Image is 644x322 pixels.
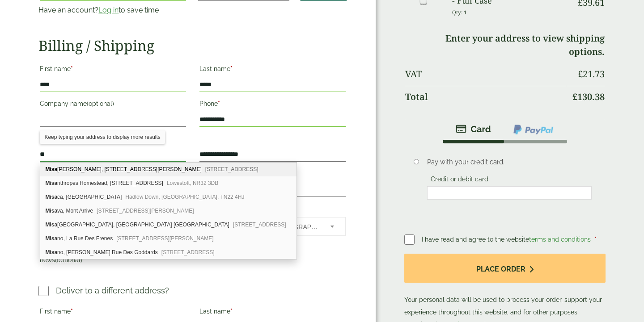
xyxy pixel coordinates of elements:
[578,68,605,80] bdi: 21.73
[40,97,186,113] label: Company name
[45,249,57,255] b: Misa
[55,256,82,263] span: (optional)
[205,166,258,172] span: [STREET_ADDRESS]
[87,100,114,107] span: (optional)
[40,63,186,78] label: First name
[125,194,244,200] span: Hadlow Down, [GEOGRAPHIC_DATA], TN22 4HJ
[218,100,220,107] abbr: required
[405,63,566,85] th: VAT
[45,222,57,228] b: Misa
[40,176,296,190] div: Misanthropes Homestead, 89 Higher Drive
[529,236,591,243] a: terms and conditions
[167,180,218,186] span: Lowestoft, NR32 3DB
[427,157,592,167] p: Pay with your credit card.
[71,308,73,315] abbr: required
[40,232,296,246] div: Misano, La Rue Des Frenes
[199,97,346,113] label: Phone
[230,65,233,72] abbr: required
[40,218,296,232] div: Misan House, Crow Arch Lane Industrial Estate Crow Arch Lane
[456,124,491,134] img: stripe.png
[452,9,467,16] small: Qty: 1
[56,284,169,297] p: Deliver to a different address?
[45,166,57,172] b: Misa
[40,130,165,144] div: Keep typing your address to display more results
[45,194,57,200] b: Misa
[71,65,73,72] abbr: required
[199,63,346,78] label: Last name
[40,163,296,176] div: Misaloya, 9 Collins Gardens
[572,91,577,103] span: £
[578,68,583,80] span: £
[594,236,597,243] abbr: required
[422,236,593,243] span: I have read and agree to the website
[40,305,186,320] label: First name
[199,305,346,320] label: Last name
[116,235,213,242] span: [STREET_ADDRESS][PERSON_NAME]
[233,222,286,228] span: [STREET_ADDRESS]
[38,37,347,54] h2: Billing / Shipping
[405,28,605,63] td: Enter your address to view shipping options.
[97,208,194,214] span: [STREET_ADDRESS][PERSON_NAME]
[161,249,215,255] span: [STREET_ADDRESS]
[45,235,57,242] b: Misa
[45,180,57,186] b: Misa
[430,189,589,197] iframe: Secure card payment input frame
[40,246,296,259] div: Misano, Clos Beaumont Rue Des Goddards
[404,254,606,283] button: Place order
[38,5,187,16] p: Have an account? to save time
[230,308,233,315] abbr: required
[40,204,296,218] div: Misava, Mont Arrive
[98,6,119,14] a: Log in
[40,190,296,204] div: Misaca, Main Road
[513,124,554,135] img: ppcp-gateway.png
[405,86,566,108] th: Total
[572,91,605,103] bdi: 130.38
[427,176,492,185] label: Credit or debit card
[45,208,57,214] b: Misa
